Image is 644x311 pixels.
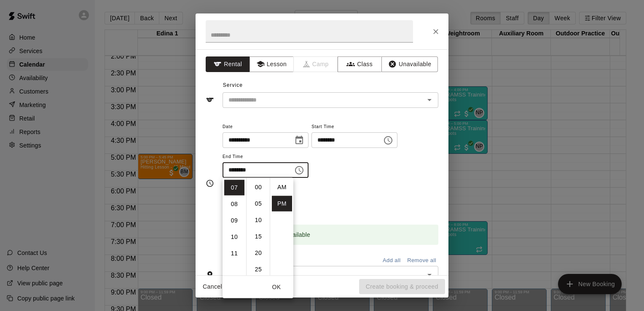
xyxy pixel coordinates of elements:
[428,24,443,39] button: Close
[223,178,246,276] ul: Select hours
[248,196,268,212] li: 5 minutes
[405,254,438,267] button: Remove all
[272,196,292,212] li: PM
[224,180,244,196] li: 7 hours
[248,180,268,195] li: 0 minutes
[291,162,308,179] button: Choose time, selected time is 7:30 PM
[424,269,435,281] button: Open
[248,245,268,261] li: 20 minutes
[338,56,382,72] button: Class
[311,121,397,133] span: Start Time
[250,56,294,72] button: Lesson
[224,196,244,212] li: 8 hours
[378,254,405,267] button: Add all
[291,132,308,149] button: Choose date, selected date is Sep 22, 2025
[224,213,244,228] li: 9 hours
[223,121,309,133] span: Date
[206,271,214,279] svg: Rooms
[248,212,268,228] li: 10 minutes
[223,151,309,163] span: End Time
[224,164,244,179] li: 6 hours
[294,56,338,72] span: Camps can only be created in the Services page
[224,246,244,261] li: 11 hours
[270,178,293,276] ul: Select meridiem
[206,179,214,188] svg: Timing
[380,132,397,149] button: Choose time, selected time is 6:00 PM
[246,178,270,276] ul: Select minutes
[206,96,214,104] svg: Service
[224,229,244,245] li: 10 hours
[248,262,268,277] li: 25 minutes
[199,279,226,295] button: Cancel
[223,82,243,88] span: Service
[248,229,268,244] li: 15 minutes
[206,56,250,72] button: Rental
[263,279,290,295] button: OK
[272,180,292,195] li: AM
[381,56,438,72] button: Unavailable
[424,94,435,106] button: Open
